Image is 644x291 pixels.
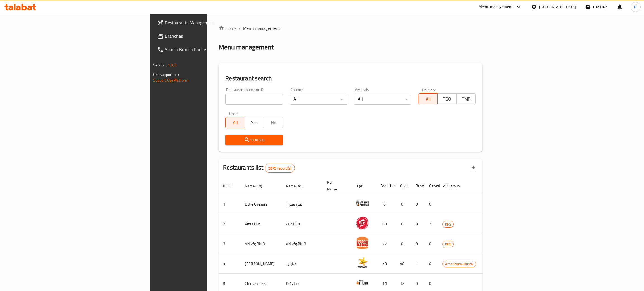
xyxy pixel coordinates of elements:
a: Branches [153,29,258,43]
span: POS group [442,183,467,189]
button: All [418,93,437,104]
span: KFG [443,221,453,228]
td: 0 [425,254,438,274]
div: Export file [467,161,480,175]
span: All [228,119,242,127]
span: Americana-Digital [443,261,476,267]
nav: breadcrumb [219,25,482,32]
div: All [354,94,411,105]
img: Little Caesars [355,196,369,210]
span: Menu management [243,25,280,32]
td: [PERSON_NAME] [240,254,281,274]
td: Pizza Hut [240,214,281,234]
span: Search Branch Phone [165,46,254,53]
td: old kfg BK-3 [281,234,323,254]
input: Search for restaurant name or ID.. [225,94,283,105]
label: Upsell [229,111,240,115]
span: TMP [459,95,473,103]
td: 0 [411,194,425,214]
span: Ref. Name [327,179,344,192]
td: 0 [396,194,411,214]
td: 58 [376,254,396,274]
button: Yes [245,117,264,128]
span: No [266,119,281,127]
span: TGO [440,95,454,103]
td: 0 [411,234,425,254]
span: Search [230,137,278,144]
th: Logo [351,177,376,194]
td: هارديز [281,254,323,274]
img: Chicken Tikka [355,275,369,289]
span: Yes [247,119,262,127]
td: ليتل سيزرز [281,194,323,214]
td: 0 [425,194,438,214]
td: 68 [376,214,396,234]
td: 0 [425,234,438,254]
td: 0 [396,214,411,234]
td: 1 [411,254,425,274]
td: 0 [411,214,425,234]
button: Search [225,135,283,145]
td: بيتزا هت [281,214,323,234]
span: Restaurants Management [165,19,254,26]
th: Open [396,177,411,194]
th: Branches [376,177,396,194]
div: Menu-management [479,4,513,10]
a: Restaurants Management [153,16,258,29]
span: Version: [153,61,167,69]
span: 1.0.0 [168,61,176,69]
label: Delivery [422,88,436,92]
button: All [225,117,245,128]
h2: Restaurant search [225,74,476,83]
td: 2 [425,214,438,234]
td: Little Caesars [240,194,281,214]
a: Search Branch Phone [153,43,258,56]
div: All [290,94,347,105]
span: Name (Ar) [286,183,310,189]
th: Busy [411,177,425,194]
span: All [421,95,435,103]
img: Hardee's [355,256,369,269]
td: 77 [376,234,396,254]
button: TGO [437,93,457,104]
a: Support.OpsPlatform [153,77,189,84]
span: KFG [443,241,453,247]
button: No [264,117,283,128]
span: R [634,4,637,10]
span: Branches [165,33,254,39]
h2: Restaurants list [223,163,295,173]
th: Closed [425,177,438,194]
span: ID [223,183,234,189]
div: Total records count [265,164,295,173]
span: Get support on: [153,71,179,78]
td: old kfg BK-3 [240,234,281,254]
td: 0 [396,234,411,254]
button: TMP [456,93,476,104]
span: Name (En) [245,183,269,189]
div: [GEOGRAPHIC_DATA] [539,4,576,10]
img: Pizza Hut [355,216,369,230]
td: 6 [376,194,396,214]
span: 9975 record(s) [265,166,295,171]
td: 50 [396,254,411,274]
img: old kfg BK-3 [355,236,369,250]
